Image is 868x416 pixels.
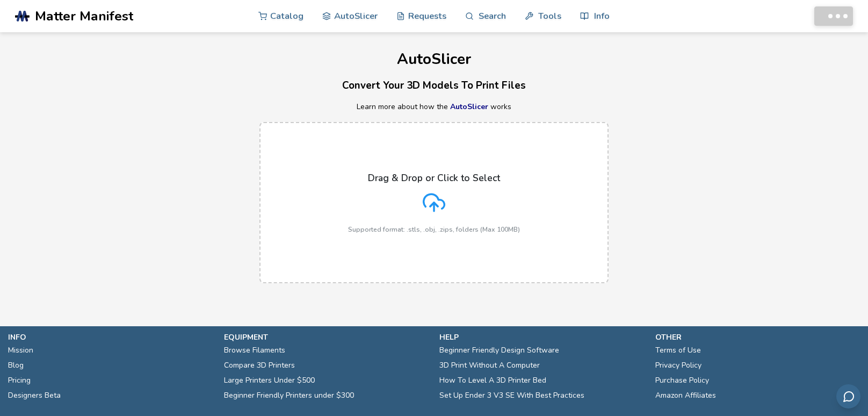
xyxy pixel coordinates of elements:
[224,388,354,403] a: Beginner Friendly Printers under $300
[655,388,716,403] a: Amazon Affiliates
[8,388,61,403] a: Designers Beta
[439,332,645,343] p: help
[348,226,520,233] p: Supported format: .stls, .obj, .zips, folders (Max 100MB)
[224,332,429,343] p: equipment
[439,343,559,358] a: Beginner Friendly Design Software
[8,358,24,373] a: Blog
[655,343,701,358] a: Terms of Use
[450,102,488,112] a: AutoSlicer
[8,343,33,358] a: Mission
[836,384,860,408] button: Send feedback via email
[655,358,701,373] a: Privacy Policy
[439,358,540,373] a: 3D Print Without A Computer
[224,373,315,388] a: Large Printers Under $500
[655,373,709,388] a: Purchase Policy
[439,388,584,403] a: Set Up Ender 3 V3 SE With Best Practices
[368,173,500,183] p: Drag & Drop or Click to Select
[35,9,133,24] span: Matter Manifest
[224,358,295,373] a: Compare 3D Printers
[8,373,31,388] a: Pricing
[8,332,213,343] p: info
[224,343,285,358] a: Browse Filaments
[655,332,860,343] p: other
[439,373,546,388] a: How To Level A 3D Printer Bed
